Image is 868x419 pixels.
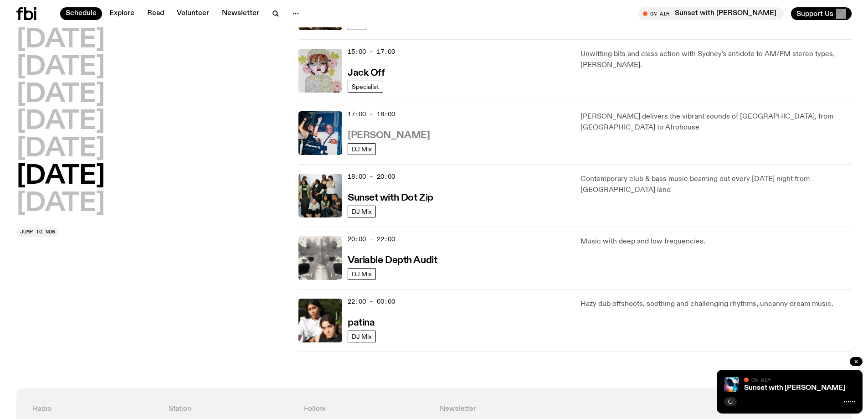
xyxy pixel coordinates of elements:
span: 18:00 - 20:00 [348,172,395,181]
p: Music with deep and low frequencies. [580,236,852,247]
h3: Variable Depth Audit [348,256,437,265]
span: 20:00 - 22:00 [348,235,395,243]
h4: Follow [304,405,429,414]
a: Specialist [348,81,383,93]
span: Support Us [796,10,833,18]
button: [DATE] [16,109,105,134]
a: Schedule [60,7,102,20]
span: 15:00 - 17:00 [348,47,395,56]
p: [PERSON_NAME] delivers the vibrant sounds of [GEOGRAPHIC_DATA], from [GEOGRAPHIC_DATA] to Afrohouse [580,111,852,133]
a: DJ Mix [348,206,376,217]
button: [DATE] [16,82,105,108]
span: DJ Mix [352,333,372,340]
h4: Radio [33,405,158,414]
a: patina [348,316,375,328]
a: Volunteer [171,7,215,20]
button: [DATE] [16,191,105,217]
span: 17:00 - 18:00 [348,110,395,119]
button: [DATE] [16,164,105,189]
button: [DATE] [16,136,105,162]
span: DJ Mix [352,270,372,277]
a: DJ Mix [348,331,376,342]
button: [DATE] [16,55,105,80]
button: On AirSunset with [PERSON_NAME] [638,7,784,20]
h3: Jack Off [348,68,385,78]
img: A black and white Rorschach [298,236,342,280]
button: Jump to now [16,228,59,237]
img: a dotty lady cuddling her cat amongst flowers [298,49,342,93]
a: Read [142,7,169,20]
a: Explore [104,7,140,20]
a: DJ Mix [348,143,376,155]
img: Simon Caldwell stands side on, looking downwards. He has headphones on. Behind him is a brightly ... [724,377,739,392]
span: Specialist [352,83,379,90]
p: Unwitting bits and class action with Sydney's antidote to AM/FM stereo types, [PERSON_NAME]. [580,49,852,71]
h3: Sunset with Dot Zip [348,193,433,203]
a: Sunset with [PERSON_NAME] [744,384,845,392]
a: DJ Mix [348,268,376,280]
span: On Air [751,377,770,383]
span: Jump to now [20,229,55,234]
h3: patina [348,318,375,328]
a: [PERSON_NAME] [348,129,430,140]
span: DJ Mix [352,145,372,152]
span: 22:00 - 00:00 [348,297,395,306]
h4: Station [169,405,293,414]
span: DJ Mix [352,208,372,215]
p: Contemporary club & bass music beaming out every [DATE] night from [GEOGRAPHIC_DATA] land [580,174,852,196]
h4: Newsletter [440,405,700,414]
h3: [PERSON_NAME] [348,131,430,140]
a: Jack Off [348,67,385,78]
a: Variable Depth Audit [348,254,437,265]
button: Support Us [791,7,852,20]
p: Hazy dub offshoots, soothing and challenging rhythms, uncanny dream music. [580,299,852,310]
a: Sunset with Dot Zip [348,191,433,203]
a: Newsletter [216,7,265,20]
button: [DATE] [16,27,105,53]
